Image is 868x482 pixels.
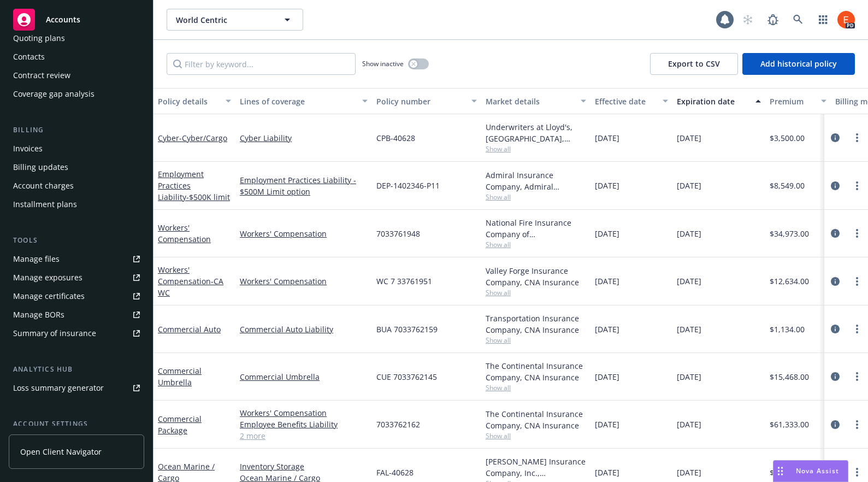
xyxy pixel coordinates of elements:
[13,177,74,195] div: Account charges
[240,461,368,472] a: Inventory Storage
[595,228,619,239] span: [DATE]
[240,132,368,144] a: Cyber Liability
[650,53,738,75] button: Export to CSV
[742,53,855,75] button: Add historical policy
[796,466,839,475] span: Nova Assist
[773,460,848,482] button: Nova Assist
[770,96,814,107] div: Premium
[770,467,809,478] span: $72,500.00
[9,419,144,430] div: Account settings
[9,4,144,35] a: Accounts
[9,250,144,268] a: Manage files
[486,121,586,144] div: Underwriters at Lloyd's, [GEOGRAPHIC_DATA], [PERSON_NAME] of [GEOGRAPHIC_DATA], InsureTrust
[167,9,303,31] button: World Centric
[486,144,586,154] span: Show all
[737,9,759,31] a: Start snowing
[829,275,842,288] a: circleInformation
[9,158,144,176] a: Billing updates
[235,88,372,114] button: Lines of coverage
[20,446,102,457] span: Open Client Navigator
[376,371,437,383] span: CUE 7033762145
[486,96,574,107] div: Market details
[481,88,591,114] button: Market details
[829,179,842,192] a: circleInformation
[677,96,749,107] div: Expiration date
[240,96,356,107] div: Lines of coverage
[13,30,65,47] div: Quoting plans
[486,431,586,440] span: Show all
[486,360,586,383] div: The Continental Insurance Company, CNA Insurance
[851,131,864,144] a: more
[376,96,465,107] div: Policy number
[486,169,586,192] div: Admiral Insurance Company, Admiral Insurance Group ([PERSON_NAME] Corporation), CRC Group
[770,371,809,383] span: $15,468.00
[770,275,809,287] span: $12,634.00
[9,48,144,66] a: Contacts
[9,269,144,286] a: Manage exposures
[158,324,221,334] a: Commercial Auto
[13,196,77,213] div: Installment plans
[486,408,586,431] div: The Continental Insurance Company, CNA Insurance
[376,132,415,144] span: CPB-40628
[376,180,440,191] span: DEP-1402346-P11
[595,180,619,191] span: [DATE]
[9,364,144,375] div: Analytics hub
[9,140,144,157] a: Invoices
[486,383,586,392] span: Show all
[595,467,619,478] span: [DATE]
[773,461,787,481] div: Drag to move
[595,419,619,430] span: [DATE]
[770,180,805,191] span: $8,549.00
[376,324,438,335] span: BUA 7033762159
[158,133,227,143] a: Cyber
[240,228,368,239] a: Workers' Compensation
[851,227,864,240] a: more
[851,370,864,383] a: more
[9,196,144,213] a: Installment plans
[153,88,235,114] button: Policy details
[13,158,68,176] div: Billing updates
[362,59,404,68] span: Show inactive
[240,174,368,197] a: Employment Practices Liability - $500M Limit option
[13,325,96,342] div: Summary of insurance
[240,430,368,442] a: 2 more
[240,419,368,430] a: Employee Benefits Liability
[829,227,842,240] a: circleInformation
[486,265,586,288] div: Valley Forge Insurance Company, CNA Insurance
[677,180,701,191] span: [DATE]
[9,306,144,324] a: Manage BORs
[677,132,701,144] span: [DATE]
[240,275,368,287] a: Workers' Compensation
[158,264,223,298] a: Workers' Compensation
[486,240,586,249] span: Show all
[13,306,64,324] div: Manage BORs
[770,324,805,335] span: $1,134.00
[829,322,842,336] a: circleInformation
[376,228,420,239] span: 7033761948
[591,88,672,114] button: Effective date
[770,132,805,144] span: $3,500.00
[677,371,701,383] span: [DATE]
[486,192,586,202] span: Show all
[787,9,809,31] a: Search
[9,235,144,246] div: Tools
[677,275,701,287] span: [DATE]
[186,192,230,202] span: - $500K limit
[13,287,85,305] div: Manage certificates
[376,275,432,287] span: WC 7 33761951
[486,456,586,479] div: [PERSON_NAME] Insurance Company, Inc., [PERSON_NAME] Group, [PERSON_NAME] Cargo
[9,287,144,305] a: Manage certificates
[760,58,837,69] span: Add historical policy
[595,96,656,107] div: Effective date
[13,140,43,157] div: Invoices
[158,414,202,436] a: Commercial Package
[837,11,855,28] img: photo
[9,85,144,103] a: Coverage gap analysis
[677,419,701,430] span: [DATE]
[158,366,202,387] a: Commercial Umbrella
[13,85,95,103] div: Coverage gap analysis
[829,418,842,431] a: circleInformation
[240,371,368,383] a: Commercial Umbrella
[677,467,701,478] span: [DATE]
